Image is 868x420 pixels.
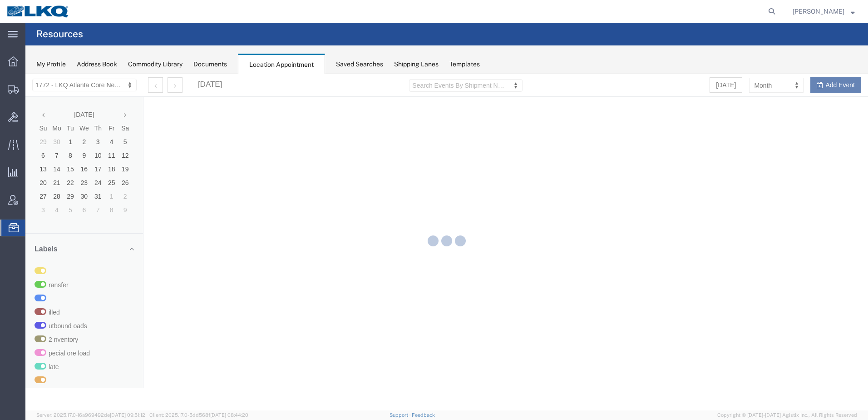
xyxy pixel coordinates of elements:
[412,412,435,418] a: Feedback
[149,412,248,418] span: Client: 2025.17.0-5dd568f
[36,23,83,45] h4: Resources
[193,60,227,69] div: Documents
[210,412,248,418] span: [DATE] 08:44:20
[36,60,66,69] div: My Profile
[128,60,182,69] div: Commodity Library
[6,5,70,18] img: logo
[449,60,480,69] div: Templates
[77,60,117,69] div: Address Book
[394,60,439,69] div: Shipping Lanes
[717,411,857,419] span: Copyright © [DATE]-[DATE] Agistix Inc., All Rights Reserved
[238,54,325,75] div: Location Appointment
[36,412,145,418] span: Server: 2025.17.0-16a969492de
[793,6,844,16] span: Brian Schmidt
[792,6,855,17] button: [PERSON_NAME]
[390,412,412,418] a: Support
[336,60,383,69] div: Saved Searches
[110,412,145,418] span: [DATE] 09:51:12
